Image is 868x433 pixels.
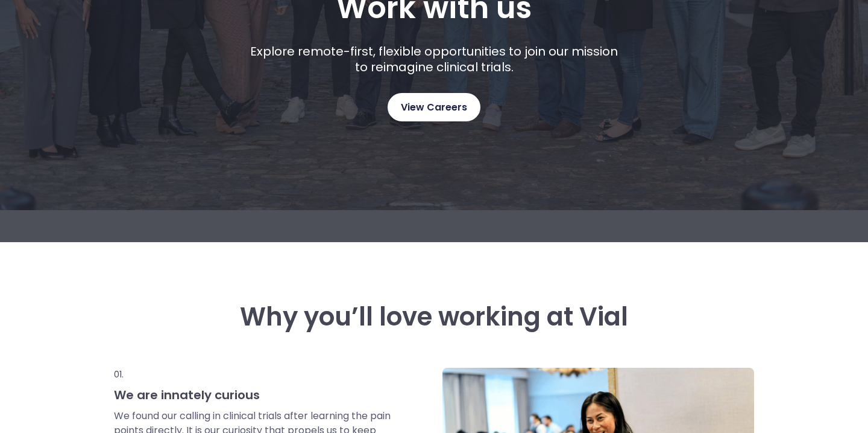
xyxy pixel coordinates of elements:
[388,93,480,121] a: View Careers
[114,303,754,332] h3: Why you’ll love working at Vial
[114,368,392,381] p: 01.
[401,100,467,115] span: View Careers
[246,43,623,75] p: Explore remote-first, flexible opportunities to join our mission to reimagine clinical trials.
[114,387,392,403] h3: We are innately curious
